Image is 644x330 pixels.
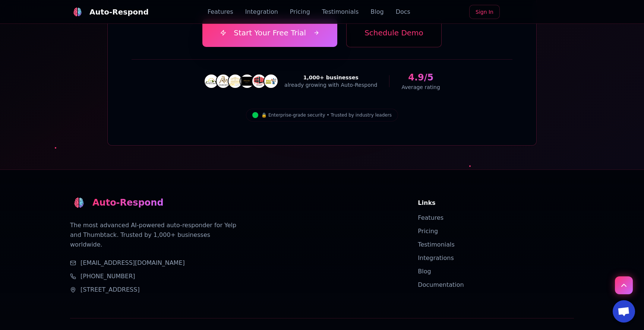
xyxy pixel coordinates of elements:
[74,197,84,208] img: Auto-Respond Best Yelp Auto Responder
[205,75,217,87] img: CA Electrical Group
[202,19,337,47] a: Start Your Free Trial
[70,4,149,19] a: Auto-Respond
[615,276,633,294] button: Scroll to top
[241,75,253,87] img: Power Builders
[396,7,410,16] a: Docs
[418,228,438,235] a: Pricing
[208,7,233,16] a: Features
[502,4,578,20] iframe: Sign in with Google Button
[245,7,278,16] a: Integration
[418,268,431,275] a: Blog
[418,199,574,207] h3: Links
[80,272,135,281] a: [PHONE_NUMBER]
[401,83,440,91] div: Average rating
[80,285,140,294] span: [STREET_ADDRESS]
[80,258,185,267] a: [EMAIL_ADDRESS][DOMAIN_NAME]
[70,220,237,250] p: The most advanced AI-powered auto-responder for Yelp and Thumbtack. Trusted by 1,000+ businesses ...
[261,112,392,118] span: 🔒 Enterprise-grade security • Trusted by industry leaders
[322,7,359,16] a: Testimonials
[265,75,277,87] img: HVAC & Insulation Gurus
[217,75,229,87] img: Studio Abm Builders
[253,75,265,87] img: EL Garage Doors
[418,241,455,248] a: Testimonials
[346,18,442,47] button: Schedule Demo
[89,7,149,17] div: Auto-Respond
[73,7,82,16] img: logo.svg
[229,75,241,87] img: Royal Garage Door & Gate Services
[284,74,377,81] div: 1,000+ businesses
[613,300,635,323] a: Open chat
[418,254,454,261] a: Integrations
[469,5,500,19] a: Sign In
[418,214,443,221] a: Features
[418,281,464,288] a: Documentation
[92,197,164,209] div: Auto-Respond
[401,72,440,83] div: 4.9/5
[284,81,377,89] div: already growing with Auto-Respond
[290,7,310,16] a: Pricing
[370,7,383,16] a: Blog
